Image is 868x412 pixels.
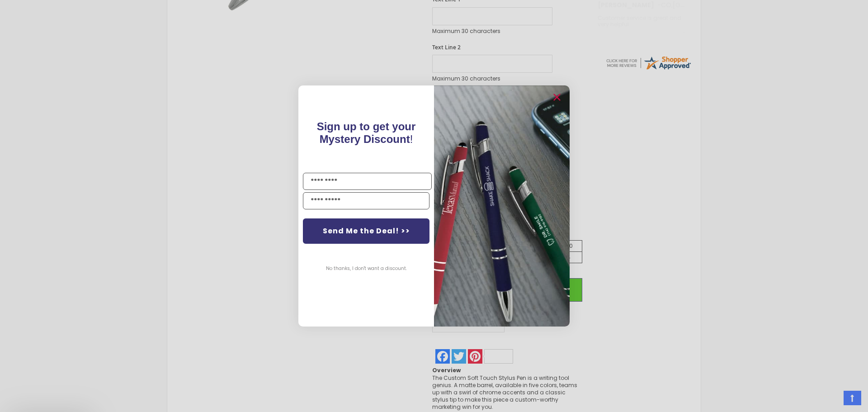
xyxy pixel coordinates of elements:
span: Sign up to get your Mystery Discount [317,120,416,145]
img: pop-up-image [434,85,570,327]
span: ! [317,120,416,145]
button: Close dialog [550,90,564,104]
button: Send Me the Deal! >> [303,218,429,244]
button: No thanks, I don't want a discount. [321,257,411,280]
